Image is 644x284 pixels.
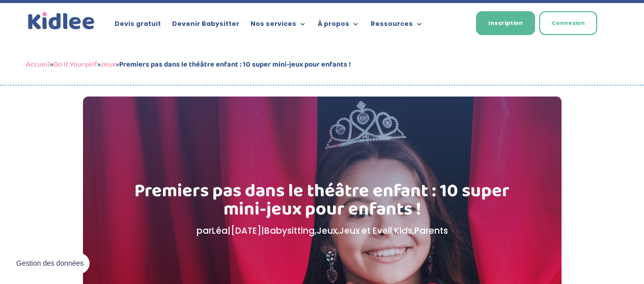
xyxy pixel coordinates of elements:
a: Devis gratuit [115,20,161,31]
a: À propos [318,20,359,31]
a: Do It Yourself [53,58,97,71]
a: Ressources [371,20,423,31]
a: Babysitting [264,225,315,237]
a: Nos services [250,20,306,31]
strong: Premiers pas dans le théâtre enfant : 10 super mini-jeux pour enfants ! [119,58,351,71]
img: Français [446,21,456,27]
a: Connexion [539,11,597,35]
span: [DATE] [231,225,261,237]
a: Kidlee Logo [26,10,97,32]
a: Accueil [26,58,50,71]
a: Jeux [101,58,116,71]
a: Kids [394,225,412,237]
a: Léa [212,225,228,237]
a: Jeux [317,225,337,237]
h1: Premiers pas dans le théâtre enfant : 10 super mini-jeux pour enfants ! [134,182,510,224]
a: Inscription [476,11,535,35]
span: » » » [26,58,351,71]
button: Gestion des données [10,253,90,274]
a: Jeux et Eveil [339,225,392,237]
a: Devenir Babysitter [172,20,239,31]
img: logo_kidlee_bleu [26,10,97,32]
p: par | | , , , , [134,224,510,238]
span: Gestion des données [16,259,83,268]
a: Parents [414,225,448,237]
